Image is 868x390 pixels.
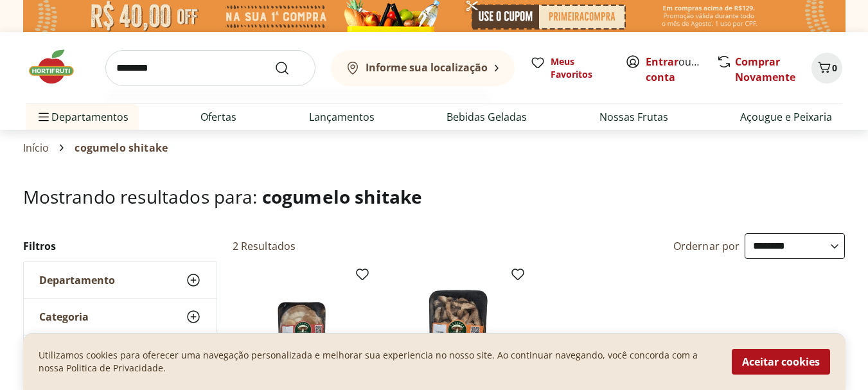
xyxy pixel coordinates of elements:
a: Entrar [646,55,678,69]
a: Comprar Novamente [735,55,795,84]
button: Carrinho [811,53,842,84]
h2: Filtros [23,233,217,259]
a: Início [23,142,49,154]
a: Açougue e Peixaria [740,109,832,125]
input: search [105,50,315,86]
h1: Mostrando resultados para: [23,186,846,207]
button: Submit Search [274,60,305,76]
span: Categoria [39,310,89,323]
a: Lançamentos [309,109,375,125]
span: cogumelo shitake [75,142,168,154]
span: ou [646,54,703,85]
span: Meus Favoritos [551,55,610,81]
label: Ordernar por [673,239,740,253]
a: Meus Favoritos [530,55,610,81]
a: Nossas Frutas [599,109,668,125]
span: cogumelo shitake [262,184,423,209]
b: Informe sua localização [366,60,488,75]
a: Bebidas Geladas [447,109,527,125]
h2: 2 Resultados [233,239,296,253]
span: Departamento [39,274,115,287]
button: Departamento [24,262,217,298]
a: Ofertas [200,109,236,125]
img: Hortifruti [26,48,90,86]
button: Categoria [24,299,217,335]
button: Menu [36,102,51,132]
button: Informe sua localização [331,50,515,86]
span: 0 [832,62,837,74]
span: Departamentos [36,102,128,132]
p: Utilizamos cookies para oferecer uma navegação personalizada e melhorar sua experiencia no nosso ... [39,349,716,375]
button: Aceitar cookies [732,349,830,375]
a: Criar conta [646,55,716,84]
